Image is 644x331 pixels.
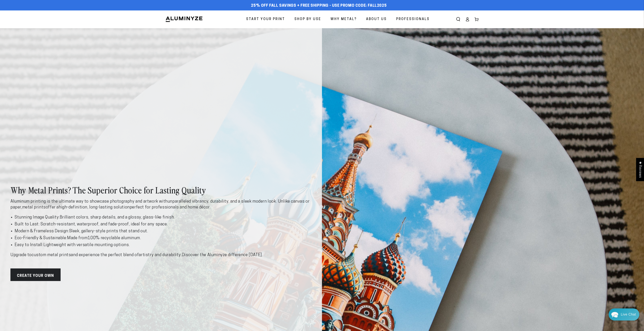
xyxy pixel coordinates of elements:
li: , ideal for any space. [15,221,312,227]
strong: Easy to Install: [15,243,43,247]
a: Create Your Own [10,268,61,281]
div: Chat widget toggle [609,308,639,321]
a: Shop By Use [291,14,324,25]
p: Upgrade to and experience the perfect blend of . [10,252,312,258]
li: Lightweight with versatile mounting options. [15,242,312,248]
strong: Built to Last: [15,222,39,226]
div: Click to open Judge.me floating reviews tab [636,158,644,181]
span: About Us [366,16,387,22]
span: Why Metal? [331,16,357,22]
strong: Scratch-resistant, waterproof, and fade-proof [41,222,129,226]
li: Sleek, gallery-style prints that stand out. [15,228,312,234]
div: Contact Us Directly [621,308,636,321]
strong: metal prints [22,205,46,210]
p: Aluminum printing is the ultimate way to showcase photography and artwork with . Unlike canvas or... [10,199,312,210]
a: Professionals [393,14,433,25]
span: 25% off FALL Savings + Free Shipping - Use Promo Code: FALL2025 [251,4,387,8]
strong: Eco-Friendly & Sustainable: [15,236,67,240]
h2: Why Metal Prints? The Superior Choice for Lasting Quality [10,184,312,195]
span: Start Your Print [246,16,285,22]
li: Made from . [15,235,312,241]
strong: high-definition, long-lasting solution [59,205,130,210]
span: Professionals [396,16,430,22]
strong: artistry and durability [139,253,181,257]
strong: Discover the Aluminyze difference [DATE]. [182,253,263,257]
a: Why Metal? [327,14,360,25]
strong: 100% recyclable aluminum [88,236,140,240]
strong: Stunning Image Quality: [15,215,60,220]
a: Start Your Print [243,14,288,25]
li: Brilliant colors, sharp details, and a glossy, glass-like finish. [15,215,312,220]
strong: unparalleled vibrancy, durability, and a sleek modern look [168,199,276,204]
strong: Modern & Frameless Design: [15,229,69,233]
summary: Search our site [454,15,463,24]
strong: custom metal prints [32,253,71,257]
a: About Us [363,14,390,25]
span: Shop By Use [294,16,321,22]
